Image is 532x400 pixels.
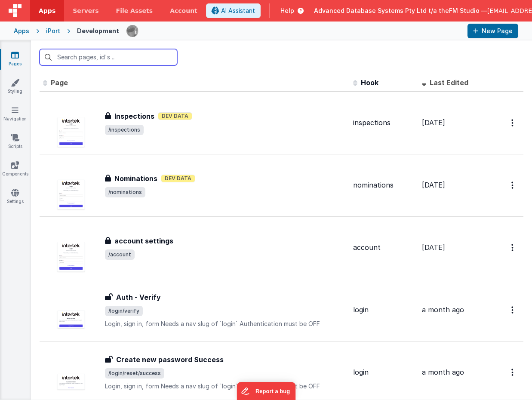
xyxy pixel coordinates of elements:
[105,125,144,135] span: /inspections
[353,305,415,315] div: login
[105,368,164,378] span: /login/reset/success
[114,236,173,246] h3: account settings
[77,27,119,35] div: Development
[51,78,68,87] span: Page
[422,181,445,189] span: [DATE]
[105,187,145,197] span: /nominations
[46,27,60,35] div: iPort
[353,118,415,128] div: inspections
[14,27,29,35] div: Apps
[506,301,520,319] button: Options
[314,6,487,15] span: Advanced Database Systems Pty Ltd t/a theFM Studio —
[353,180,415,190] div: nominations
[506,114,520,132] button: Options
[237,382,295,400] iframe: Marker.io feedback button
[105,382,346,391] p: Login, sign in, form Needs a nav slug of `login` Authentication must be OFF
[430,78,468,87] span: Last Edited
[73,6,98,15] span: Servers
[422,118,445,127] span: [DATE]
[116,292,161,302] h3: Auth - Verify
[361,78,378,87] span: Hook
[105,249,135,260] span: /account
[506,239,520,256] button: Options
[422,368,464,376] span: a month ago
[506,363,520,381] button: Options
[221,6,255,15] span: AI Assistant
[353,243,415,252] div: account
[105,320,346,328] p: Login, sign in, form Needs a nav slug of `login` Authentication must be OFF
[158,112,192,120] span: Dev Data
[40,49,177,65] input: Search pages, id's ...
[114,173,157,184] h3: Nominations
[39,6,55,15] span: Apps
[206,3,261,18] button: AI Assistant
[126,25,138,37] img: 51bd7b176fb848012b2e1c8b642a23b7
[422,305,464,314] span: a month ago
[116,354,224,365] h3: Create new password Success
[353,367,415,377] div: login
[114,111,154,121] h3: Inspections
[422,243,445,252] span: [DATE]
[506,176,520,194] button: Options
[467,24,518,38] button: New Page
[280,6,294,15] span: Help
[116,6,153,15] span: File Assets
[161,175,195,182] span: Dev Data
[105,306,143,316] span: /login/verify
